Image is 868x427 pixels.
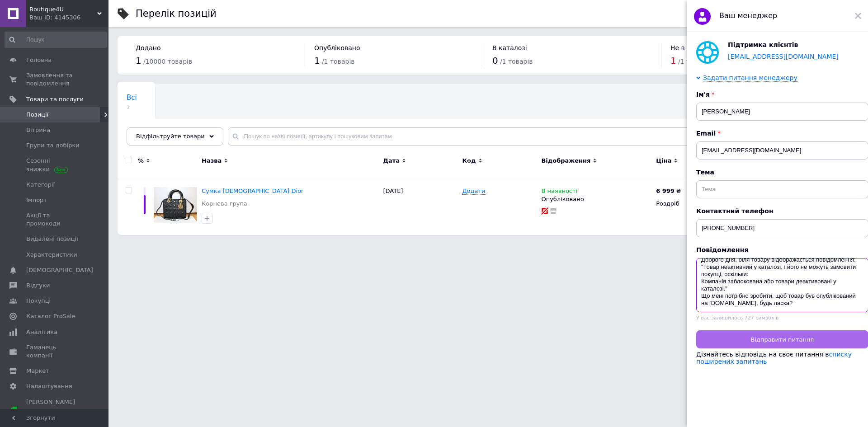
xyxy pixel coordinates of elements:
[500,58,533,65] span: / 1 товарів
[728,41,839,48] div: Підтримка клієнтів
[696,351,852,365] span: Дізнайтесь відповідь на своє питання в
[26,312,75,320] span: Каталог ProSale
[26,181,55,189] span: Категорії
[26,282,50,290] span: Відгуки
[322,58,355,65] span: / 1 товарів
[26,382,72,390] span: Налаштування
[383,157,400,165] span: Дата
[5,32,107,48] input: Пошук
[541,157,590,165] span: Відображення
[26,211,84,228] span: Акції та промокоди
[462,157,476,165] span: Код
[314,44,360,52] span: Опубліковано
[202,188,303,194] a: Cумка [DEMOGRAPHIC_DATA] Dior
[26,297,51,305] span: Покупці
[136,55,142,66] span: 1
[670,55,676,66] span: 1
[696,315,779,321] span: У вас залишилось 727 символів
[26,251,77,259] span: Характеристики
[541,188,577,197] span: В наявності
[670,44,715,52] span: Не в каталозі
[26,95,84,103] span: Товари та послуги
[143,58,192,65] span: / 10000 товарів
[656,200,735,208] div: Роздріб
[136,133,205,140] span: Відфільтруйте товари
[656,157,671,165] span: Ціна
[492,44,527,52] span: В каталозі
[541,195,651,203] div: Опубліковано
[656,187,681,195] div: ₴
[228,127,850,145] input: Пошук по назві позиції, артикулу і пошуковим запитам
[29,5,97,14] span: Boutique4U
[26,343,84,360] span: Гаманець компанії
[127,103,137,110] span: 1
[26,235,78,243] span: Видалені позиції
[26,111,48,119] span: Позиції
[462,188,485,195] span: Додати
[26,141,80,150] span: Групи та добірки
[26,328,57,336] span: Аналітика
[26,398,84,423] span: [PERSON_NAME] та рахунки
[136,9,217,19] div: Перелік позицій
[696,351,852,365] a: списку поширених запитань
[136,44,160,52] span: Додано
[29,14,108,22] div: Ваш ID: 4145306
[314,55,320,66] span: 1
[703,74,797,82] div: Задати питання менеджеру
[26,71,84,88] span: Замовлення та повідомлення
[26,56,52,64] span: Головна
[26,126,50,134] span: Вітрина
[26,266,93,274] span: [DEMOGRAPHIC_DATA]
[26,157,84,173] span: Сезонні знижки
[728,53,839,60] a: [EMAIL_ADDRESS][DOMAIN_NAME]
[751,336,814,343] span: Відправити питання
[202,200,247,208] a: Корнева група
[154,187,197,222] img: Cумка Lady Dior
[26,367,49,375] span: Маркет
[656,188,675,194] b: 6 999
[138,157,144,165] span: %
[381,180,460,235] div: [DATE]
[492,55,498,66] span: 0
[127,94,137,102] span: Всі
[202,157,222,165] span: Назва
[678,58,711,65] span: / 1 товарів
[26,196,47,204] span: Імпорт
